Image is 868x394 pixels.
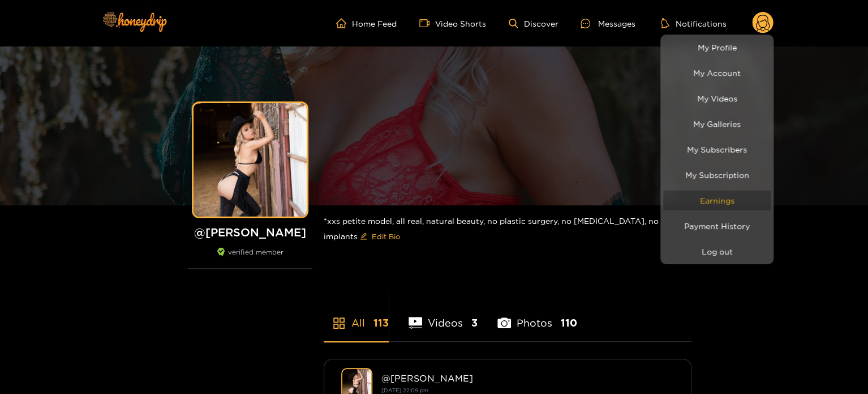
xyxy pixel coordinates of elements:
a: Earnings [663,190,771,210]
a: My Profile [663,37,771,57]
a: My Videos [663,88,771,108]
button: Log out [663,242,771,261]
a: My Subscribers [663,139,771,159]
a: My Subscription [663,165,771,185]
a: My Account [663,63,771,83]
a: My Galleries [663,114,771,134]
a: Payment History [663,216,771,236]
